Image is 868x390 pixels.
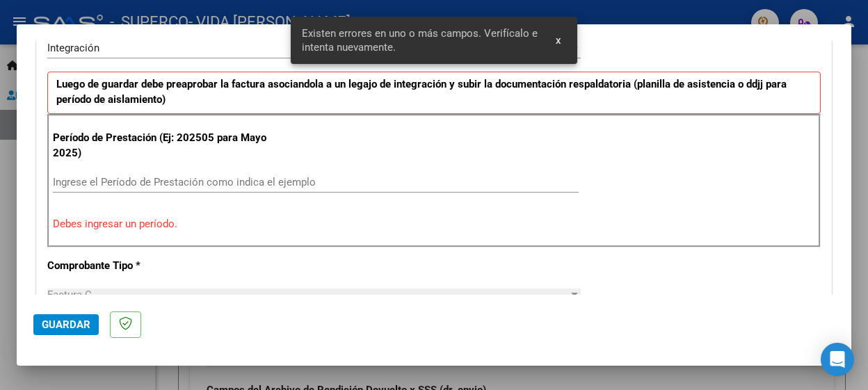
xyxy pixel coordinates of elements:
span: Factura C [47,289,92,301]
p: Debes ingresar un período. [53,216,815,232]
span: Guardar [42,318,90,331]
div: Open Intercom Messenger [821,343,854,376]
p: Comprobante Tipo * [47,258,280,274]
span: x [556,34,561,47]
span: Integración [47,42,99,54]
button: x [545,28,572,53]
button: Guardar [33,314,99,335]
strong: Luego de guardar debe preaprobar la factura asociandola a un legajo de integración y subir la doc... [56,78,787,106]
span: Existen errores en uno o más campos. Verifícalo e intenta nuevamente. [302,26,539,54]
p: Período de Prestación (Ej: 202505 para Mayo 2025) [53,130,282,161]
